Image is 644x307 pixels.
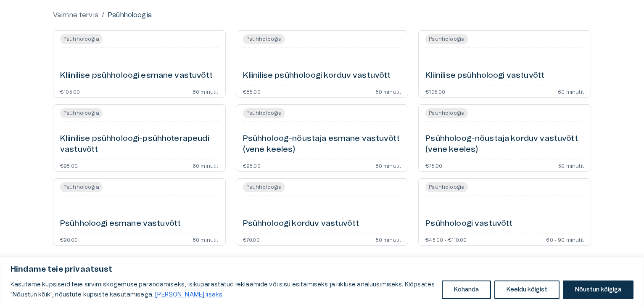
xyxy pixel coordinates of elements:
[376,89,401,94] p: 50 minutit
[193,89,219,94] p: 80 minutit
[11,265,633,275] p: Hindame teie privaatsust
[243,70,391,82] h6: Kliinilise psühholoogi korduv vastuvõtt
[236,104,409,172] a: Open service booking details
[425,133,584,156] h6: Psühholoog-nõustaja korduv vastuvõtt (vene keeles)
[425,163,442,168] p: €75.00
[425,218,512,230] h6: Psühholoogi vastuvõtt
[193,163,219,168] p: 60 minutit
[243,89,261,94] p: €85.00
[243,133,401,156] h6: Psühholoog-nõustaja esmane vastuvõtt (vene keeles)
[558,89,584,94] p: 60 minutit
[60,237,78,242] p: €90.00
[53,104,226,172] a: Open service booking details
[60,163,78,168] p: €95.00
[193,237,219,242] p: 80 minutit
[442,281,491,299] button: Kohanda
[243,218,359,230] h6: Psühholoogi korduv vastuvõtt
[11,280,435,300] p: Kasutame küpsiseid teie sirvimiskogemuse parandamiseks, isikupärastatud reklaamide või sisu esita...
[60,35,103,43] span: Psühholoogia
[425,183,468,191] span: Psühholoogia
[155,291,223,298] a: Loe lisaks
[375,163,401,168] p: 80 minutit
[243,163,261,168] p: €95.00
[425,35,468,43] span: Psühholoogia
[243,35,285,43] span: Psühholoogia
[108,10,152,20] p: Psühholoogia
[60,89,80,94] p: €105.00
[53,10,98,20] a: Vaimne tervis
[494,281,560,299] button: Keeldu kõigist
[425,89,445,94] p: €105.00
[60,218,181,230] h6: Psühholoogi esmane vastuvõtt
[425,109,468,117] span: Psühholoogia
[53,30,226,98] a: Open service booking details
[563,281,633,299] button: Nõustun kõigiga
[418,104,591,172] a: Open service booking details
[418,30,591,98] a: Open service booking details
[236,30,409,98] a: Open service booking details
[243,183,285,191] span: Psühholoogia
[53,178,226,246] a: Open service booking details
[60,70,213,82] h6: Kliinilise psühholoogi esmane vastuvõtt
[43,7,55,13] span: Help
[243,109,285,117] span: Psühholoogia
[60,133,219,156] h6: Kliinilise psühholoogi-psühhoterapeudi vastuvõtt
[425,70,544,82] h6: Kliinilise psühholoogi vastuvõtt
[60,183,103,191] span: Psühholoogia
[376,237,401,242] p: 50 minutit
[102,10,104,20] p: /
[558,163,584,168] p: 50 minutit
[236,178,409,246] a: Open service booking details
[546,237,584,242] p: 60 - 90 minutit
[243,237,260,242] p: €70.00
[60,109,103,117] span: Psühholoogia
[425,237,467,242] p: €45.00 - €110.00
